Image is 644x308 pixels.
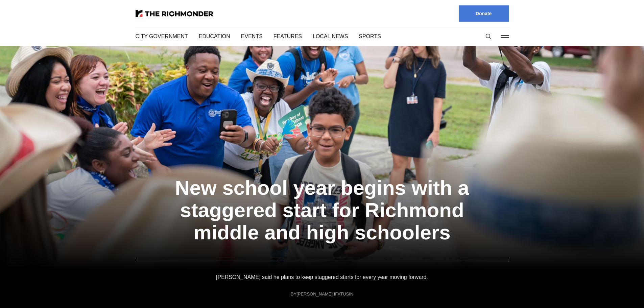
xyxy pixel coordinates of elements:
[292,291,353,297] div: By
[136,32,186,40] a: City Government
[297,291,353,297] a: [PERSON_NAME] Ifatusin
[483,31,494,42] button: Search this site
[197,32,229,40] a: Education
[270,32,296,40] a: Features
[136,10,213,17] img: The Richmonder
[459,5,509,22] a: Donate
[352,32,372,40] a: Sports
[239,32,259,40] a: Events
[307,32,341,40] a: Local News
[173,151,472,247] a: New school year begins with a staggered start for Richmond middle and high schoolers
[216,273,428,282] p: [PERSON_NAME] said he plans to keep staggered starts for every year moving forward.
